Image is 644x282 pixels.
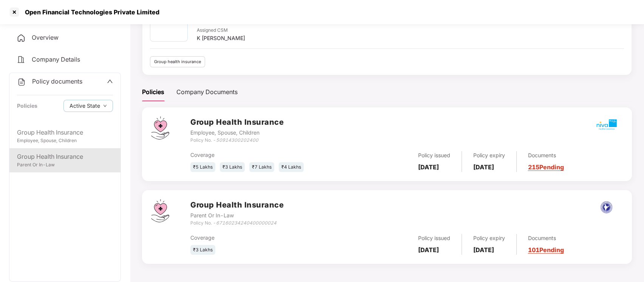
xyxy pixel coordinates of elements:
[107,78,113,84] span: up
[473,234,505,242] div: Policy expiry
[216,220,276,226] i: 67160234240400000024
[528,246,564,254] a: 101 Pending
[20,8,159,16] div: Open Financial Technologies Private Limited
[190,220,284,227] div: Policy No. -
[17,34,26,43] img: svg+xml;base64,PHN2ZyB4bWxucz0iaHR0cDovL3d3dy53My5vcmcvMjAwMC9zdmciIHdpZHRoPSIyNCIgaGVpZ2h0PSIyNC...
[473,163,494,171] b: [DATE]
[17,137,113,144] div: Employee, Spouse, Children
[32,34,59,41] span: Overview
[17,161,113,169] div: Parent Or In-Law
[249,162,274,172] div: ₹7 Lakhs
[528,151,564,160] div: Documents
[69,102,100,110] span: Active State
[190,245,215,255] div: ₹3 Lakhs
[190,211,284,220] div: Parent Or In-Law
[190,137,284,144] div: Policy No. -
[190,234,335,242] div: Coverage
[418,234,450,242] div: Policy issued
[197,27,245,34] div: Assigned CSM
[528,234,564,242] div: Documents
[150,56,205,67] div: Group health insurance
[216,137,258,143] i: 50914300202400
[176,87,238,97] div: Company Documents
[418,151,450,160] div: Policy issued
[528,163,564,171] a: 215 Pending
[32,56,80,63] span: Company Details
[190,116,284,128] h3: Group Health Insurance
[103,104,107,108] span: down
[418,246,439,254] b: [DATE]
[151,199,169,222] img: svg+xml;base64,PHN2ZyB4bWxucz0iaHR0cDovL3d3dy53My5vcmcvMjAwMC9zdmciIHdpZHRoPSI0Ny43MTQiIGhlaWdodD...
[151,116,169,139] img: svg+xml;base64,PHN2ZyB4bWxucz0iaHR0cDovL3d3dy53My5vcmcvMjAwMC9zdmciIHdpZHRoPSI0Ny43MTQiIGhlaWdodD...
[17,102,37,110] div: Policies
[32,77,82,85] span: Policy documents
[279,162,304,172] div: ₹4 Lakhs
[190,151,335,159] div: Coverage
[473,246,494,254] b: [DATE]
[473,151,505,160] div: Policy expiry
[190,129,284,137] div: Employee, Spouse, Children
[17,152,113,161] div: Group Health Insurance
[418,163,439,171] b: [DATE]
[17,55,26,64] img: svg+xml;base64,PHN2ZyB4bWxucz0iaHR0cDovL3d3dy53My5vcmcvMjAwMC9zdmciIHdpZHRoPSIyNCIgaGVpZ2h0PSIyNC...
[190,199,284,211] h3: Group Health Insurance
[63,100,113,112] button: Active Statedown
[593,111,620,138] img: mbhicl.png
[197,34,245,42] div: K [PERSON_NAME]
[220,162,245,172] div: ₹3 Lakhs
[17,77,26,87] img: svg+xml;base64,PHN2ZyB4bWxucz0iaHR0cDovL3d3dy53My5vcmcvMjAwMC9zdmciIHdpZHRoPSIyNCIgaGVpZ2h0PSIyNC...
[190,162,215,172] div: ₹5 Lakhs
[593,200,619,215] img: nia.png
[17,128,113,137] div: Group Health Insurance
[142,87,164,97] div: Policies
